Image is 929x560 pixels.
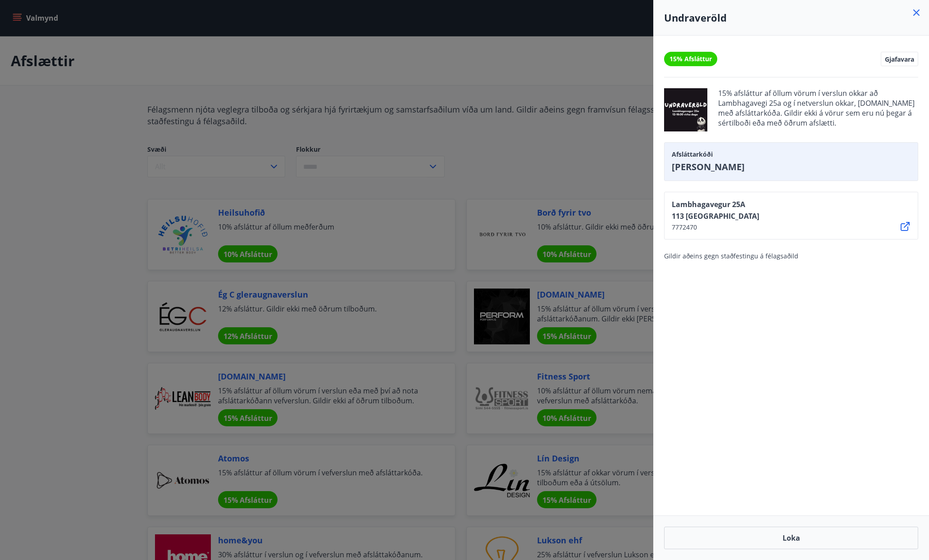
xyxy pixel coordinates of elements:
[664,252,798,260] span: Gildir aðeins gegn staðfestingu á félagsaðild
[718,88,918,131] span: 15% afsláttur af öllum vörum í verslun okkar að Lambhagavegi 25a og í netverslun okkar, [DOMAIN_N...
[664,11,918,24] h4: Undraveröld
[672,150,911,159] span: Afsláttarkóði
[672,161,911,173] span: [PERSON_NAME]
[672,223,759,232] span: 7772470
[672,211,759,221] span: 113 [GEOGRAPHIC_DATA]
[669,54,712,63] span: 15% Afsláttur
[672,199,759,209] span: Lambhagavegur 25A
[664,527,918,549] button: Loka
[885,55,914,63] span: Gjafavara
